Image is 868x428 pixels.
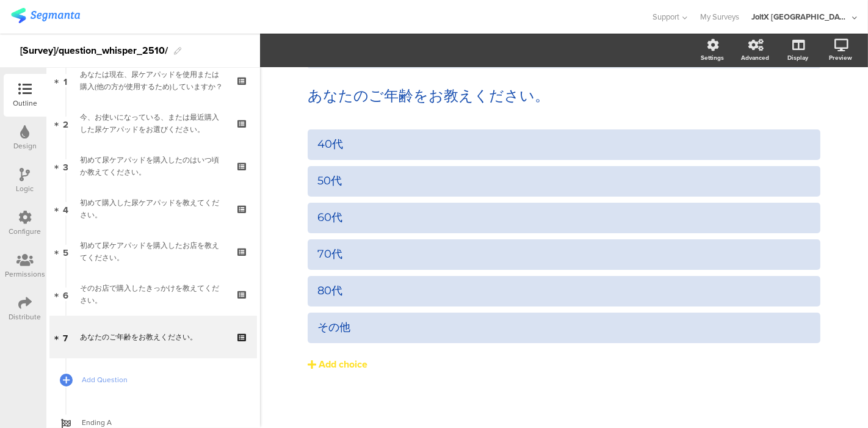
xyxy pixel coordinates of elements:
[317,137,811,151] div: 40代
[49,230,257,273] a: 5 初めて尿ケアパッドを購入したお店を教えてください。
[11,8,80,23] img: segmanta logo
[829,53,852,62] div: Preview
[741,53,769,62] div: Advanced
[63,245,68,258] span: 5
[9,311,42,322] div: Distribute
[701,53,724,62] div: Settings
[80,197,226,221] div: 初めて購入した尿ケアパッドを教えてください。
[20,41,168,60] div: [Survey]/question_whisper_2510/
[317,284,811,298] div: 80代
[308,349,820,380] button: Add choice
[317,174,811,188] div: 50代
[317,247,811,261] div: 70代
[82,374,238,386] span: Add Question
[49,102,257,145] a: 2 今、お使いになっている、または最近購入した尿ケアパッドをお選びください。
[80,154,226,178] div: 初めて尿ケアパッドを購入したのはいつ頃か教えてください。
[63,330,68,344] span: 7
[13,140,37,151] div: Design
[319,358,367,371] div: Add choice
[13,98,37,109] div: Outline
[80,239,226,264] div: 初めて尿ケアパッドを購入したお店を教えてください。
[16,183,34,194] div: Logic
[64,74,68,87] span: 1
[317,321,811,335] div: その他
[308,87,820,105] p: あなたのご年齢をお教えください。
[80,282,226,306] div: そのお店で購入したきっかけを教えてください。
[63,117,68,130] span: 2
[80,331,226,343] div: あなたのご年齢をお教えください。
[9,226,42,237] div: Configure
[49,145,257,187] a: 3 初めて尿ケアパッドを購入したのはいつ頃か教えてください。
[80,111,226,136] div: 今、お使いになっている、または最近購入した尿ケアパッドをお選びください。
[49,273,257,316] a: 6 そのお店で購入したきっかけを教えてください。
[63,159,68,173] span: 3
[49,187,257,230] a: 4 初めて購入した尿ケアパッドを教えてください。
[751,11,849,23] div: JoltX [GEOGRAPHIC_DATA]
[63,202,68,216] span: 4
[80,68,226,93] div: あなたは現在、尿ケアパッドを使用または購入(他の方が使用するため)していますか？
[63,288,68,301] span: 6
[317,211,811,225] div: 60代
[49,59,257,102] a: 1 あなたは現在、尿ケアパッドを使用または購入(他の方が使用するため)していますか？
[653,11,680,23] span: Support
[787,53,808,62] div: Display
[49,316,257,358] a: 7 あなたのご年齢をお教えください。
[5,269,45,280] div: Permissions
